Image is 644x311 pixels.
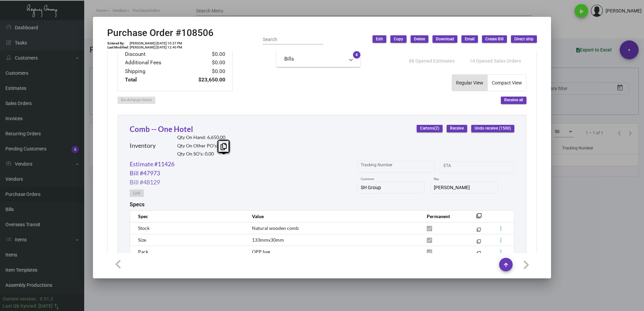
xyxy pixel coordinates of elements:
[488,75,526,91] button: Compact View
[444,165,464,170] input: Start date
[476,215,482,220] mat-icon: filter_none
[485,36,504,42] span: Create Bill
[452,75,487,91] button: Regular View
[420,126,439,131] span: Cartons
[461,35,478,43] button: Email
[394,36,403,42] span: Copy
[3,296,37,303] div: Current version:
[138,237,146,243] span: Size
[373,35,386,43] button: Edit
[130,160,174,169] a: Estimate #11426
[482,35,507,43] button: Create Bill
[376,36,383,42] span: Edit
[470,165,503,170] input: End date
[404,55,460,67] button: 88 Opened Estimates
[447,125,467,132] button: Receive
[183,59,226,67] td: $0.00
[40,296,53,303] div: 0.51.2
[183,50,226,59] td: $0.00
[125,59,183,67] td: Additional Fees
[107,41,129,45] td: Entered By:
[471,125,514,132] button: Undo receive (1500)
[409,58,455,64] span: 88 Opened Estimates
[414,36,425,42] span: Delete
[177,143,228,149] h2: Qty On Other PO’s: 0.00
[130,201,144,208] h2: Specs
[221,143,227,150] i: Copy
[138,249,148,254] span: Pack
[129,45,183,49] td: [PERSON_NAME] [DATE] 12:40 PM
[276,51,360,67] mat-expansion-panel-header: Bills
[284,55,344,63] mat-panel-title: Bills
[252,249,270,254] span: OPP bag
[133,191,140,196] span: Link
[177,135,228,140] h2: Qty On Hand: 6,650.00
[245,210,420,222] th: Value
[107,45,129,49] td: Last Modified:
[125,76,183,84] td: Total
[3,303,53,310] div: Last Qb Synced: [DATE]
[252,237,284,243] span: 133mmx30mm
[107,27,214,39] h2: Purchase Order #108506
[417,125,443,132] button: Cartons(2)
[465,36,475,42] span: Email
[130,178,160,187] a: Bill #48129
[470,58,521,64] span: 14 Opened Sales Orders
[504,98,523,103] span: Receive all
[130,210,245,222] th: Spec
[477,229,481,233] mat-icon: filter_none
[432,35,457,43] button: Download
[121,98,152,103] span: Re-Arrange Items
[477,252,481,257] mat-icon: filter_none
[125,67,183,76] td: Shipping
[130,142,156,149] h2: Inventory
[464,55,526,67] button: 14 Opened Sales Orders
[390,35,407,43] button: Copy
[450,126,464,131] span: Receive
[252,225,299,231] span: Natural wooden comb
[118,97,155,104] button: Re-Arrange Items
[514,36,534,42] span: Direct ship
[177,151,228,157] h2: Qty On SO’s: 0.00
[138,225,150,231] span: Stock
[125,50,183,59] td: Discount
[130,125,193,134] a: Comb -- One Hotel
[477,241,481,245] mat-icon: filter_none
[129,41,183,45] td: [PERSON_NAME] [DATE] 10:37 PM
[183,76,226,84] td: $23,650.00
[411,35,428,43] button: Delete
[475,126,511,131] span: Undo receive (1500)
[130,169,160,178] a: Bill #47973
[130,189,144,197] button: Link
[501,97,526,104] button: Receive all
[511,35,537,43] button: Direct ship
[434,126,439,131] span: (2)
[420,210,466,222] th: Permanent
[436,36,454,42] span: Download
[183,67,226,76] td: $0.00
